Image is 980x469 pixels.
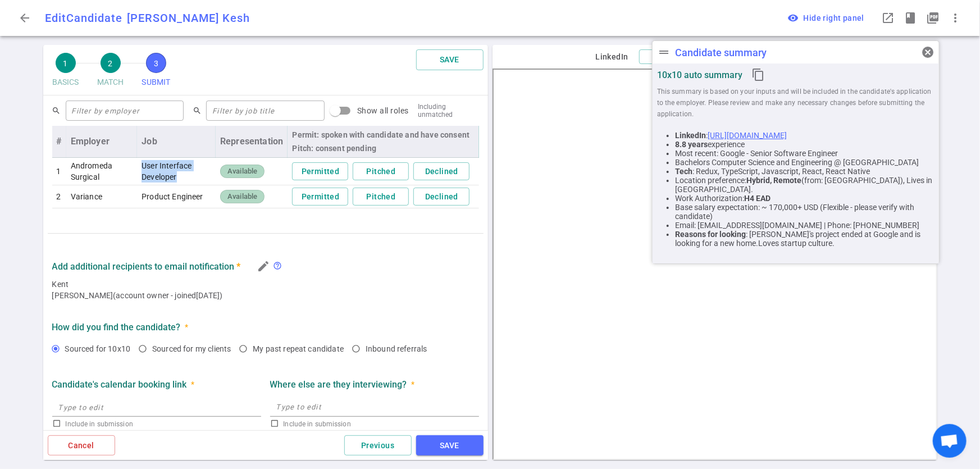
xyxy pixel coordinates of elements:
[137,158,216,185] td: User Interface Developer
[52,290,479,301] span: [PERSON_NAME] (account owner - joined [DATE] )
[357,106,409,115] span: Show all roles
[270,379,407,390] strong: Where else are they interviewing?
[18,11,31,25] span: arrow_back
[292,128,474,155] div: Permit: spoken with candidate and have consent Pitch: consent pending
[353,162,409,181] button: Pitched
[413,188,470,206] button: Declined
[93,49,129,95] button: 2MATCH
[142,73,171,92] span: SUBMIT
[146,53,166,73] span: 3
[877,7,899,29] button: Open LinkedIn as a popup
[216,126,288,158] th: Representation
[97,73,124,92] span: MATCH
[413,162,470,181] button: Declined
[366,344,427,353] span: Inbound referrals
[206,102,325,120] input: Filter by job title
[782,8,872,29] button: visibilityHide right panel
[66,102,184,120] input: Filter by employer
[926,11,940,25] i: picture_as_pdf
[223,192,262,202] span: Available
[52,279,69,290] span: Kent
[45,11,122,25] span: Edit Candidate
[253,344,344,353] span: My past repeat candidate
[193,106,202,115] span: search
[48,49,84,95] button: 1BASICS
[292,162,348,181] button: Permitted
[52,158,66,185] td: 1
[138,49,175,95] button: 3SUBMIT
[48,435,115,456] button: Cancel
[56,53,76,73] span: 1
[274,261,287,272] div: If you want additional recruiters to also receive candidate updates via email, click on the penci...
[899,7,922,29] button: Open resume highlights in a popup
[52,106,61,115] span: search
[152,344,231,353] span: Sourced for my clients
[416,49,484,70] button: SAVE
[353,188,409,206] button: Pitched
[949,11,962,25] span: more_vert
[13,7,36,29] button: Go back
[66,420,133,428] span: Include in submission
[65,344,131,353] span: Sourced for 10x10
[223,166,262,177] span: Available
[257,259,271,273] i: edit
[292,188,348,206] button: Permitted
[274,261,282,270] span: help_outline
[933,424,967,458] div: Open chat
[52,379,187,390] strong: Candidate's calendar booking link
[66,126,138,158] th: Employer
[344,435,412,456] button: Previous
[52,73,79,92] span: BASICS
[590,50,635,64] button: LinkedIn
[52,322,181,333] strong: How did you find the candidate?
[137,185,216,209] td: Product Engineer
[922,7,944,29] button: Open PDF in a popup
[52,185,66,209] td: 2
[137,126,216,158] th: Job
[127,11,250,25] span: [PERSON_NAME] Kesh
[52,126,66,158] th: #
[284,420,351,428] span: Include in submission
[788,12,799,24] i: visibility
[418,103,478,119] div: Including unmatched
[639,49,684,65] button: PDF
[254,257,274,276] button: Edit Candidate Recruiter Contacts
[52,261,241,272] strong: Add additional recipients to email notification
[881,11,895,25] span: launch
[101,53,121,73] span: 2
[66,158,138,185] td: Andromeda Surgical
[904,11,917,25] span: book
[493,69,937,460] iframe: candidate_document_preview__iframe
[52,398,261,416] input: Type to edit
[416,435,484,456] button: SAVE
[66,185,138,209] td: Variance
